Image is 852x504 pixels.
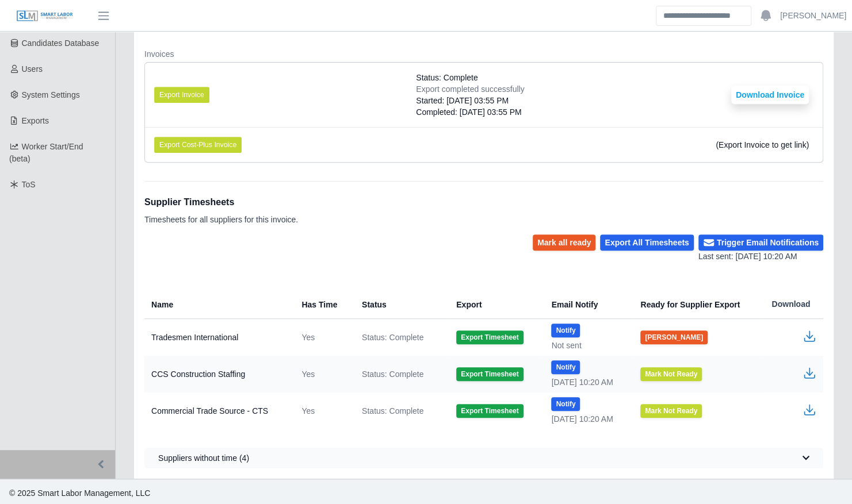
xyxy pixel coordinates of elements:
[456,367,523,381] button: Export Timesheet
[144,393,292,429] td: Commercial Trade Source - CTS
[551,397,580,411] button: Notify
[716,140,809,149] span: (Export Invoice to get link)
[22,39,100,48] span: Candidates Database
[144,214,298,225] p: Timesheets for all suppliers for this invoice.
[22,116,49,125] span: Exports
[640,330,708,344] button: [PERSON_NAME]
[731,90,809,99] a: Download Invoice
[362,405,423,417] span: Status: Complete
[9,142,83,163] span: Worker Start/End (beta)
[144,319,292,356] td: Tradesmen International
[731,86,809,104] button: Download Invoice
[144,290,292,319] th: Name
[353,290,447,319] th: Status
[762,290,823,319] th: Download
[16,10,74,22] img: SLM Logo
[144,48,823,60] dt: Invoices
[362,368,423,380] span: Status: Complete
[158,452,249,464] span: Suppliers without time (4)
[22,64,43,74] span: Users
[631,290,762,319] th: Ready for Supplier Export
[780,10,846,22] a: [PERSON_NAME]
[656,6,751,26] input: Search
[144,448,823,468] button: Suppliers without time (4)
[640,404,702,418] button: Mark Not Ready
[698,234,823,251] button: Trigger Email Notifications
[154,87,209,103] button: Export Invoice
[698,251,823,263] div: Last sent: [DATE] 10:20 AM
[640,367,702,381] button: Mark Not Ready
[292,319,353,356] td: Yes
[600,234,693,251] button: Export All Timesheets
[456,404,523,418] button: Export Timesheet
[22,180,36,189] span: ToS
[551,413,622,425] div: [DATE] 10:20 AM
[551,324,580,337] button: Notify
[22,90,80,99] span: System Settings
[551,376,622,388] div: [DATE] 10:20 AM
[456,330,523,344] button: Export Timesheet
[362,332,423,343] span: Status: Complete
[533,234,595,251] button: Mark all ready
[292,393,353,429] td: Yes
[144,356,292,393] td: CCS Construction Staffing
[542,290,631,319] th: Email Notify
[416,72,477,83] span: Status: Complete
[416,83,524,95] div: Export completed successfully
[154,137,242,153] button: Export Cost-Plus Invoice
[416,95,524,106] div: Started: [DATE] 03:55 PM
[551,360,580,374] button: Notify
[292,290,353,319] th: Has Time
[144,195,298,209] h1: Supplier Timesheets
[292,356,353,393] td: Yes
[551,340,622,351] div: Not sent
[447,290,542,319] th: Export
[9,488,150,498] span: © 2025 Smart Labor Management, LLC
[416,106,524,118] div: Completed: [DATE] 03:55 PM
